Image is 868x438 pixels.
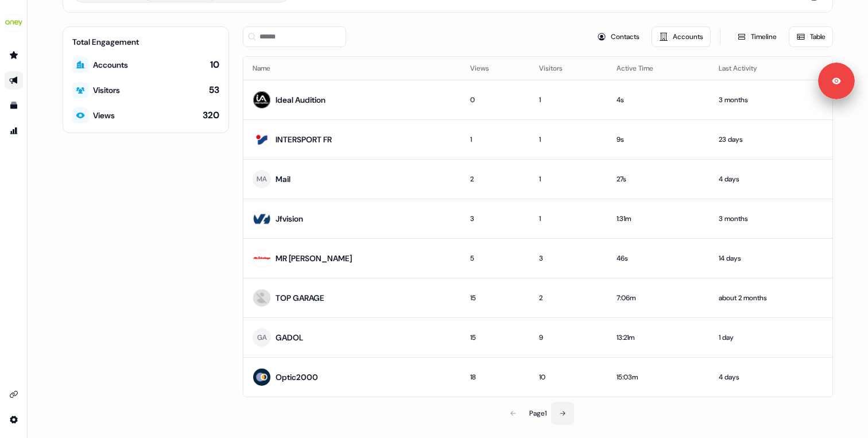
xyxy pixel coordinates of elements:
div: INTERSPORT FR [276,134,332,145]
div: 0 [470,94,521,106]
div: 1 [470,134,521,145]
div: Ideal Audition [276,94,325,106]
div: Jfvision [276,213,303,224]
div: 53 [209,84,219,96]
div: 10 [210,59,219,71]
div: 1:31m [617,213,700,224]
div: 1 [539,94,598,106]
th: Views [461,57,530,80]
div: 1 [539,213,598,224]
div: 3 months [719,94,823,106]
a: Go to integrations [5,385,23,404]
div: Total Engagement [72,36,219,48]
div: 15:03m [617,371,700,383]
div: Accounts [93,59,128,71]
div: 3 [539,253,598,264]
a: Go to integrations [5,410,23,429]
div: 3 [470,213,521,224]
div: 4s [617,94,700,106]
th: Visitors [530,57,607,80]
div: Mail [276,173,290,185]
div: 9 [539,332,598,343]
div: 320 [203,109,219,122]
div: 10 [539,371,598,383]
div: 13:21m [617,332,700,343]
div: GADOL [276,332,303,343]
a: Go to templates [5,96,23,115]
div: 5 [470,253,521,264]
div: MR [PERSON_NAME] [276,253,352,264]
div: 3 months [719,213,823,224]
div: 1 [539,134,598,145]
div: 46s [617,253,700,264]
button: Accounts [652,26,711,47]
div: 18 [470,371,521,383]
button: Timeline [730,26,784,47]
div: Views [93,110,115,121]
div: GA [257,332,267,343]
div: 9s [617,134,700,145]
div: 15 [470,332,521,343]
div: Optic2000 [276,371,318,383]
div: 23 days [719,134,823,145]
div: about 2 months [719,292,823,304]
th: Active Time [607,57,709,80]
div: TOP GARAGE [276,292,324,304]
th: Name [243,57,461,80]
div: 4 days [719,173,823,185]
div: 14 days [719,253,823,264]
div: MA [257,173,267,185]
div: 15 [470,292,521,304]
a: Go to outbound experience [5,71,23,90]
div: 7:06m [617,292,700,304]
div: 2 [539,292,598,304]
div: 4 days [719,371,823,383]
div: 1 [539,173,598,185]
div: 1 day [719,332,823,343]
button: Contacts [590,26,647,47]
div: 2 [470,173,521,185]
div: Page 1 [529,408,547,419]
button: Table [789,26,833,47]
a: Go to attribution [5,122,23,140]
div: 27s [617,173,700,185]
th: Last Activity [710,57,832,80]
a: Go to prospects [5,46,23,64]
div: Visitors [93,84,120,96]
